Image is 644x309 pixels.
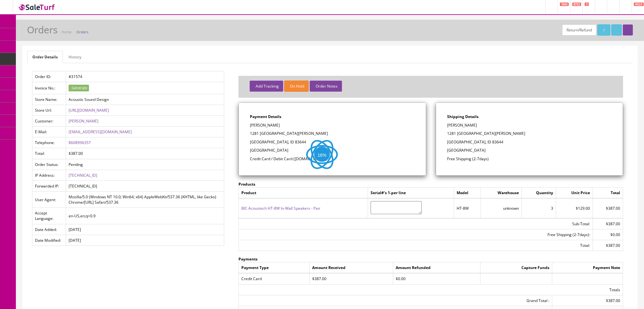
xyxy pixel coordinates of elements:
p: [PERSON_NAME] [447,122,612,128]
td: Accept Language: [32,208,66,224]
span: 1943 [560,3,569,6]
a: / [597,24,610,36]
td: Model [454,187,481,199]
td: Date Modified: [32,235,66,246]
td: Store Name: [32,94,66,105]
td: Total [593,187,623,199]
td: $129.00 [556,198,593,218]
a: BIC Acoustech HT-8W In-Wall Speakers - Pair [241,206,320,211]
p: [GEOGRAPHIC_DATA] [447,148,612,153]
td: Totals [239,284,623,295]
a: Return/Refund [562,24,596,36]
td: $387.00 [593,198,623,218]
a: [TECHNICAL_ID] [69,173,97,178]
a: History [64,51,86,63]
td: Store Url: [32,105,66,115]
a: 8608996357 [69,140,91,145]
td: Total: [239,240,593,251]
button: Generate [69,85,89,91]
strong: Shipping Details [447,114,479,119]
td: Credit Card [239,273,309,284]
td: Quantity [521,187,556,199]
a: Orders [77,30,88,34]
td: IP Address: [32,170,66,181]
td: Mozilla/5.0 (Windows NT 10.0; Win64; x64) AppleWebKit/537.36 (KHTML, like Gecko) Chrome/[URL] Saf... [66,192,224,208]
td: $0.00 [393,273,480,284]
td: [DATE] [66,235,224,246]
td: E-Mail: [32,127,66,137]
td: Grand Total : [239,295,552,306]
a: Order Details [27,51,63,63]
td: [TECHNICAL_ID] [66,181,224,191]
td: $387.00 [309,273,393,284]
strong: Products [238,181,255,187]
td: Warehouse [481,187,521,199]
a: [URL][DOMAIN_NAME] [69,108,109,113]
p: Credit Card / Debit Card ([DOMAIN_NAME]) [250,156,414,162]
td: $387.00 [66,148,224,159]
td: [DATE] [66,224,224,235]
td: Forwarded IP: [32,181,66,191]
p: [PERSON_NAME] [250,122,414,128]
td: Order Status: [32,159,66,170]
td: Unit Price [556,187,593,199]
td: HT-8W [454,198,481,218]
img: SaleTurf [18,3,56,11]
a: [PERSON_NAME] [69,118,98,124]
p: [GEOGRAPHIC_DATA] [250,148,414,153]
span: 8723 [572,3,581,6]
a: [EMAIL_ADDRESS][DOMAIN_NAME] [69,129,132,135]
td: Sub-Total: [239,218,593,229]
button: Order Notes [310,81,342,92]
strong: Payment Details [250,114,281,119]
td: Amount Refunded [393,262,480,273]
p: 1281 [GEOGRAPHIC_DATA][PERSON_NAME] [250,131,414,136]
a: Home [62,30,71,34]
td: en-US,en;q=0.9 [66,208,224,224]
span: 3 [585,3,589,6]
td: #31574 [66,71,224,82]
p: [GEOGRAPHIC_DATA], ID 83644 [250,139,414,145]
td: Serial#'s 1-per line [368,187,454,199]
td: $387.00 [593,240,623,251]
td: Acoustic Sound Design [66,94,224,105]
td: Amount Received [309,262,393,273]
td: Total: [32,148,66,159]
td: Customer: [32,116,66,127]
p: Free Shipping (2-7days) [447,156,612,162]
td: unknown [481,198,521,218]
td: Telephone: [32,137,66,148]
button: On Hold [284,81,309,92]
p: [GEOGRAPHIC_DATA], ID 83644 [447,139,612,145]
p: 1281 [GEOGRAPHIC_DATA][PERSON_NAME] [447,131,612,136]
span: HELP [634,3,644,6]
td: Capture Funds [480,262,552,273]
strong: Payments [238,256,258,262]
td: $387.00 [552,295,623,306]
td: $387.00 [593,218,623,229]
td: Invoice No.: [32,82,66,94]
td: Payment Note [552,262,623,273]
button: Add Tracking [250,81,283,92]
td: Pending [66,159,224,170]
td: Order ID: [32,71,66,82]
td: $0.00 [593,229,623,240]
td: Product [239,187,368,199]
td: User Agent: [32,192,66,208]
h1: Orders [27,24,57,35]
td: Free Shipping (2-7days): [239,229,593,240]
td: 3 [521,198,556,218]
td: Date Added: [32,224,66,235]
td: Payment Type [239,262,309,273]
